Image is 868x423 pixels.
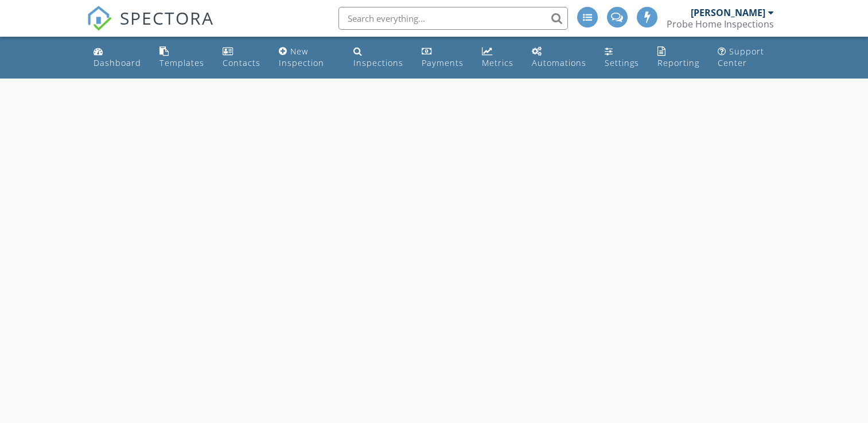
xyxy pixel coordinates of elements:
[477,41,518,74] a: Metrics
[87,6,112,31] img: The Best Home Inspection Software - Spectora
[600,41,644,74] a: Settings
[532,57,586,68] div: Automations
[605,57,639,68] div: Settings
[89,41,146,74] a: Dashboard
[120,6,214,30] span: SPECTORA
[653,41,704,74] a: Reporting
[218,41,265,74] a: Contacts
[159,57,204,68] div: Templates
[274,41,339,74] a: New Inspection
[422,57,464,68] div: Payments
[657,57,699,68] div: Reporting
[718,46,764,68] div: Support Center
[482,57,513,68] div: Metrics
[353,57,403,68] div: Inspections
[87,15,214,40] a: SPECTORA
[338,7,568,30] input: Search everything...
[349,41,408,74] a: Inspections
[713,41,779,74] a: Support Center
[527,41,591,74] a: Automations (Advanced)
[155,41,209,74] a: Templates
[279,46,324,68] div: New Inspection
[94,57,141,68] div: Dashboard
[417,41,468,74] a: Payments
[223,57,260,68] div: Contacts
[667,18,774,30] div: Probe Home Inspections
[691,7,765,18] div: [PERSON_NAME]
